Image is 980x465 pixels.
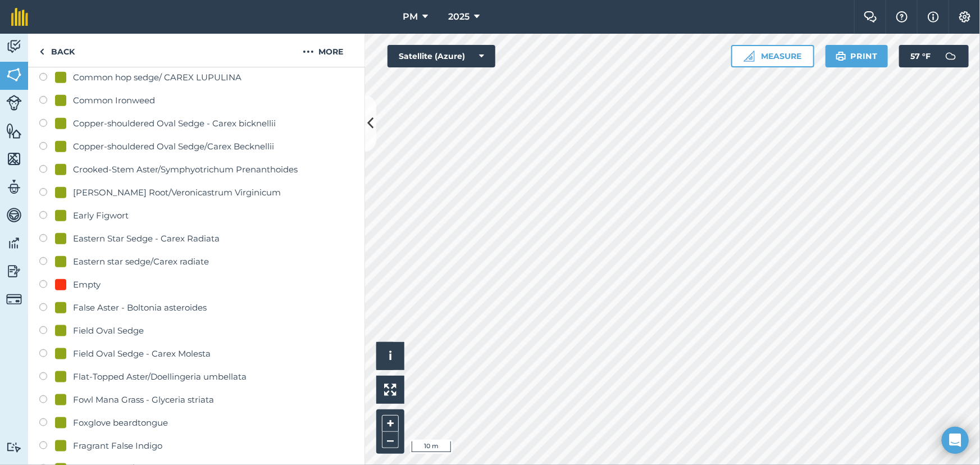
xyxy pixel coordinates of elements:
[73,255,209,268] div: Eastern star sedge/Carex radiate
[73,209,129,222] div: Early Figwort
[6,95,22,111] img: svg+xml;base64,PD94bWwgdmVyc2lvbj0iMS4wIiBlbmNvZGluZz0idXRmLTgiPz4KPCEtLSBHZW5lcmF0b3I6IEFkb2JlIE...
[39,45,44,58] img: svg+xml;base64,PHN2ZyB4bWxucz0iaHR0cDovL3d3dy53My5vcmcvMjAwMC9zdmciIHdpZHRoPSI5IiBoZWlnaHQ9IjI0Ii...
[73,140,274,153] div: Copper-shouldered Oval Sedge/Carex Becknellii
[6,151,22,167] img: svg+xml;base64,PHN2ZyB4bWxucz0iaHR0cDovL3d3dy53My5vcmcvMjAwMC9zdmciIHdpZHRoPSI1NiIgaGVpZ2h0PSI2MC...
[73,117,276,130] div: Copper-shouldered Oval Sedge - Carex bicknellii
[28,34,86,67] a: Back
[864,11,877,22] img: Two speech bubbles overlapping with the left bubble in the forefront
[73,416,168,430] div: Foxglove beardtongue
[942,427,969,454] div: Open Intercom Messenger
[382,415,399,432] button: +
[940,45,962,67] img: svg+xml;base64,PD94bWwgdmVyc2lvbj0iMS4wIiBlbmNvZGluZz0idXRmLTgiPz4KPCEtLSBHZW5lcmF0b3I6IEFkb2JlIE...
[303,45,314,58] img: svg+xml;base64,PHN2ZyB4bWxucz0iaHR0cDovL3d3dy53My5vcmcvMjAwMC9zdmciIHdpZHRoPSIyMCIgaGVpZ2h0PSIyNC...
[73,186,281,199] div: [PERSON_NAME] Root/Veronicastrum Virginicum
[73,393,214,407] div: Fowl Mana Grass - Glyceria striata
[910,45,931,67] span: 57 ° F
[928,10,939,24] img: svg+xml;base64,PHN2ZyB4bWxucz0iaHR0cDovL3d3dy53My5vcmcvMjAwMC9zdmciIHdpZHRoPSIxNyIgaGVpZ2h0PSIxNy...
[6,263,22,280] img: svg+xml;base64,PD94bWwgdmVyc2lvbj0iMS4wIiBlbmNvZGluZz0idXRmLTgiPz4KPCEtLSBHZW5lcmF0b3I6IEFkb2JlIE...
[73,278,101,291] div: Empty
[11,8,28,26] img: fieldmargin Logo
[73,347,211,361] div: Field Oval Sedge - Carex Molesta
[6,442,22,453] img: svg+xml;base64,PD94bWwgdmVyc2lvbj0iMS4wIiBlbmNvZGluZz0idXRmLTgiPz4KPCEtLSBHZW5lcmF0b3I6IEFkb2JlIE...
[448,10,470,24] span: 2025
[376,342,404,370] button: i
[388,45,495,67] button: Satellite (Azure)
[389,349,392,363] span: i
[382,432,399,448] button: –
[6,122,22,139] img: svg+xml;base64,PHN2ZyB4bWxucz0iaHR0cDovL3d3dy53My5vcmcvMjAwMC9zdmciIHdpZHRoPSI1NiIgaGVpZ2h0PSI2MC...
[73,163,298,176] div: Crooked-Stem Aster/Symphyotrichum Prenanthoides
[6,235,22,252] img: svg+xml;base64,PD94bWwgdmVyc2lvbj0iMS4wIiBlbmNvZGluZz0idXRmLTgiPz4KPCEtLSBHZW5lcmF0b3I6IEFkb2JlIE...
[6,38,22,55] img: svg+xml;base64,PD94bWwgdmVyc2lvbj0iMS4wIiBlbmNvZGluZz0idXRmLTgiPz4KPCEtLSBHZW5lcmF0b3I6IEFkb2JlIE...
[895,11,909,22] img: A question mark icon
[73,324,144,338] div: Field Oval Sedge
[281,34,365,67] button: More
[73,71,241,84] div: Common hop sedge/ CAREX LUPULINA
[73,439,162,453] div: Fragrant False Indigo
[731,45,814,67] button: Measure
[6,207,22,224] img: svg+xml;base64,PD94bWwgdmVyc2lvbj0iMS4wIiBlbmNvZGluZz0idXRmLTgiPz4KPCEtLSBHZW5lcmF0b3I6IEFkb2JlIE...
[836,49,846,63] img: svg+xml;base64,PHN2ZyB4bWxucz0iaHR0cDovL3d3dy53My5vcmcvMjAwMC9zdmciIHdpZHRoPSIxOSIgaGVpZ2h0PSIyNC...
[384,384,396,396] img: Four arrows, one pointing top left, one top right, one bottom right and the last bottom left
[73,232,220,245] div: Eastern Star Sedge - Carex Radiata
[403,10,418,24] span: PM
[958,11,972,22] img: A cog icon
[899,45,969,67] button: 57 °F
[73,94,155,107] div: Common Ironweed
[744,51,755,62] img: Ruler icon
[6,66,22,83] img: svg+xml;base64,PHN2ZyB4bWxucz0iaHR0cDovL3d3dy53My5vcmcvMjAwMC9zdmciIHdpZHRoPSI1NiIgaGVpZ2h0PSI2MC...
[73,370,247,384] div: Flat-Topped Aster/Doellingeria umbellata
[826,45,888,67] button: Print
[6,291,22,307] img: svg+xml;base64,PD94bWwgdmVyc2lvbj0iMS4wIiBlbmNvZGluZz0idXRmLTgiPz4KPCEtLSBHZW5lcmF0b3I6IEFkb2JlIE...
[73,301,207,314] div: False Aster - Boltonia asteroides
[6,179,22,195] img: svg+xml;base64,PD94bWwgdmVyc2lvbj0iMS4wIiBlbmNvZGluZz0idXRmLTgiPz4KPCEtLSBHZW5lcmF0b3I6IEFkb2JlIE...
